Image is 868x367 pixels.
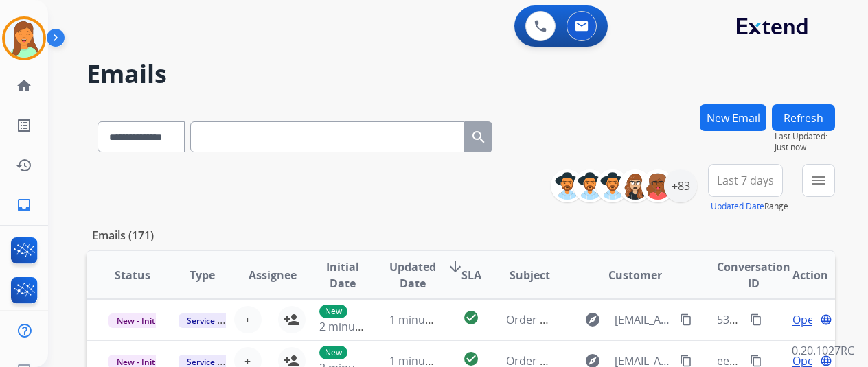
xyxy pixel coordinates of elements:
[108,313,172,328] span: New - Initial
[615,311,672,328] span: [EMAIL_ADDRESS][DOMAIN_NAME]
[711,200,788,212] span: Range
[463,309,479,326] mat-icon: check_circle
[16,78,32,94] mat-icon: home
[792,311,821,328] span: Open
[461,267,481,283] span: SLA
[750,355,762,367] mat-icon: content_copy
[717,259,790,292] span: Conversation ID
[810,172,827,189] mat-icon: menu
[284,311,300,328] mat-icon: person_add
[750,313,762,326] mat-icon: content_copy
[190,267,215,283] span: Type
[319,346,347,359] p: New
[16,197,32,213] mat-icon: inbox
[389,259,436,292] span: Updated Date
[319,305,347,318] p: New
[463,351,479,367] mat-icon: check_circle
[717,178,774,183] span: Last 7 days
[820,355,832,367] mat-icon: language
[470,129,487,145] mat-icon: search
[608,267,662,283] span: Customer
[664,169,697,202] div: +83
[244,311,251,328] span: +
[700,104,766,131] button: New Email
[87,227,159,244] p: Emails (171)
[179,313,257,328] span: Service Support
[711,201,764,212] button: Updated Date
[249,267,297,283] span: Assignee
[680,313,692,326] mat-icon: content_copy
[506,312,611,327] span: Order 7276567292-1
[5,19,43,58] img: avatar
[765,251,835,299] th: Action
[820,313,832,326] mat-icon: language
[319,259,367,292] span: Initial Date
[115,267,150,283] span: Status
[319,319,393,334] span: 2 minutes ago
[584,311,601,328] mat-icon: explore
[775,142,835,153] span: Just now
[447,259,464,275] mat-icon: arrow_downward
[792,342,854,359] p: 0.20.1027RC
[16,117,32,134] mat-icon: list_alt
[510,267,550,283] span: Subject
[775,131,835,142] span: Last Updated:
[772,104,835,131] button: Refresh
[680,355,692,367] mat-icon: content_copy
[389,312,457,327] span: 1 minute ago
[87,60,835,88] h2: Emails
[234,306,262,333] button: +
[708,164,783,197] button: Last 7 days
[16,157,32,174] mat-icon: history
